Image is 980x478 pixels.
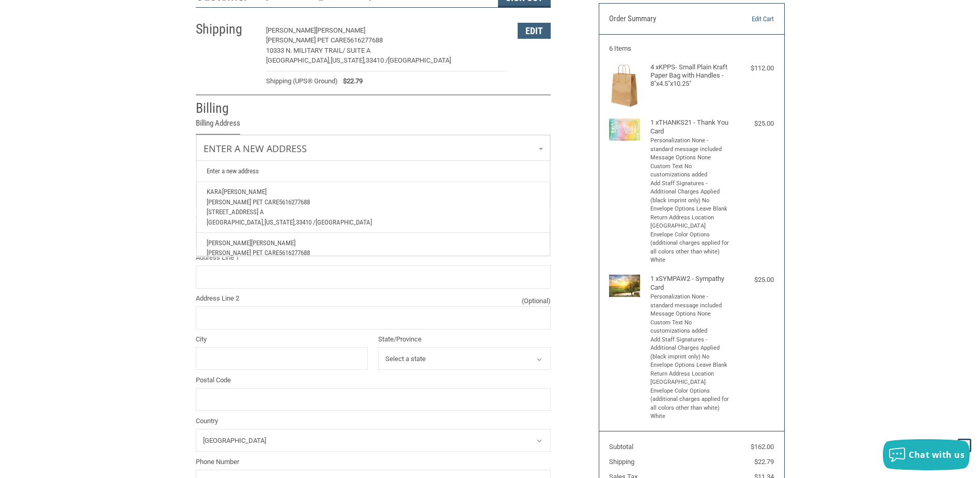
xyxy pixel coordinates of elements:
li: Add Staff Signatures - Additional Charges Applied (black imprint only) No [650,336,730,362]
h2: Shipping [196,21,256,38]
span: [PERSON_NAME] [222,188,267,196]
span: 33410 / [366,56,388,64]
label: Country [196,416,551,426]
span: [STREET_ADDRESS] A [207,208,264,216]
h4: 1 x THANKS21 - Thank You Card [650,118,730,136]
span: 10333 N. Military Trail [266,47,343,54]
span: Shipping [609,458,634,466]
li: Envelope Options Leave Blank [650,205,730,214]
label: Address Line 1 [196,252,551,263]
li: Custom Text No customizations added [650,319,730,336]
li: Custom Text No customizations added [650,162,730,180]
span: [GEOGRAPHIC_DATA], [266,56,331,64]
button: Chat with us [883,439,970,470]
span: [GEOGRAPHIC_DATA] [316,218,372,226]
legend: Billing Address [196,117,240,135]
span: [US_STATE], [265,218,296,226]
li: Personalization None - standard message included [650,137,730,154]
span: $22.79 [754,458,774,466]
span: [PERSON_NAME] [251,239,295,247]
label: Postal Code [196,375,551,385]
li: Personalization None - standard message included [650,293,730,310]
h2: Billing [196,100,256,117]
a: Enter a new address [201,161,545,181]
span: 5616277688 [279,198,310,206]
li: Return Address Location [GEOGRAPHIC_DATA] [650,370,730,387]
li: Return Address Location [GEOGRAPHIC_DATA] [650,214,730,231]
span: Chat with us [909,449,965,460]
label: Phone Number [196,457,551,467]
h4: 1 x SYMPAW2 - Sympathy Card [650,275,730,292]
span: Subtotal [609,443,633,451]
li: Message Options None [650,310,730,319]
span: [US_STATE], [331,56,366,64]
span: 5616277688 [279,249,310,257]
span: [PERSON_NAME] Pet Care [207,249,279,257]
span: KARA [207,188,222,196]
span: Shipping (UPS® Ground) [266,76,338,86]
button: Edit [518,23,551,39]
li: Envelope Color Options (additional charges applied for all colors other than white) White [650,387,730,421]
div: $112.00 [733,63,774,73]
h3: Order Summary [609,14,721,24]
span: [PERSON_NAME] PET CARE [207,198,279,206]
label: First Name [196,171,368,181]
h4: 4 x KPPS- Small Plain Kraft Paper Bag with Handles - 8"x4.5"x10.25" [650,63,730,88]
span: [PERSON_NAME] [207,239,251,247]
label: State/Province [378,334,551,345]
span: [PERSON_NAME] [266,26,316,34]
span: / Suite A [343,47,370,54]
span: [GEOGRAPHIC_DATA] [388,56,451,64]
span: [PERSON_NAME] Pet Care [266,36,347,44]
div: $25.00 [733,275,774,285]
li: Add Staff Signatures - Additional Charges Applied (black imprint only) No [650,180,730,205]
span: Enter a new address [204,142,307,155]
span: [PERSON_NAME] [316,26,365,34]
li: Envelope Options Leave Blank [650,361,730,370]
div: $25.00 [733,118,774,129]
h3: 6 Items [609,44,774,53]
li: Message Options None [650,154,730,162]
a: KARA[PERSON_NAME][PERSON_NAME] PET CARE5616277688[STREET_ADDRESS] A[GEOGRAPHIC_DATA],[US_STATE],3... [201,182,545,233]
li: Envelope Color Options (additional charges applied for all colors other than white) White [650,231,730,265]
a: Edit Cart [721,14,774,24]
span: 33410 / [296,218,316,226]
span: [GEOGRAPHIC_DATA], [207,218,265,226]
a: Enter or select a different address [196,135,550,162]
label: City [196,334,368,345]
a: [PERSON_NAME][PERSON_NAME][PERSON_NAME] Pet Care561627768810333 N. Military Trail/ Suite A[GEOGRA... [201,233,545,285]
label: Company Name [196,212,551,222]
small: (Optional) [522,296,551,306]
span: $22.79 [338,76,363,86]
span: 5616277688 [347,36,383,44]
label: Address Line 2 [196,293,551,304]
span: $162.00 [751,443,774,451]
